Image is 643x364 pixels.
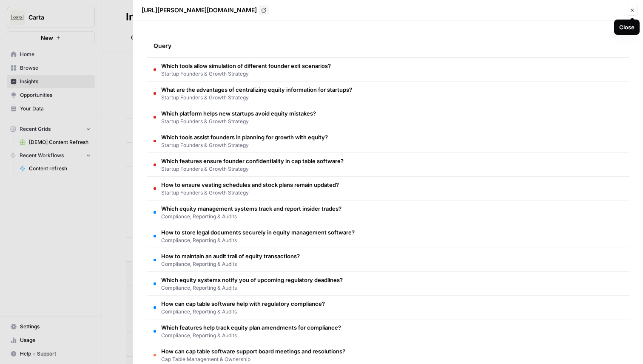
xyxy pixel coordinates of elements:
[161,157,344,165] span: Which features ensure founder confidentiality in cap table software?
[161,85,352,94] span: What are the advantages of centralizing equity information for startups?
[161,189,339,197] span: Startup Founders & Growth Strategy
[161,228,355,237] span: How to store legal documents securely in equity management software?
[161,181,339,189] span: How to ensure vesting schedules and stock plans remain updated?
[161,284,343,292] span: Compliance, Reporting & Audits
[619,23,634,31] div: Close
[161,141,328,149] span: Startup Founders & Growth Strategy
[154,34,623,57] div: Query
[161,356,345,363] span: Cap Table Management & Ownership
[161,70,331,78] span: Startup Founders & Growth Strategy
[161,347,345,356] span: How can cap table software support board meetings and resolutions?
[161,204,341,213] span: Which equity management systems track and report insider trades?
[161,133,328,141] span: Which tools assist founders in planning for growth with equity?
[161,237,355,244] span: Compliance, Reporting & Audits
[161,118,316,125] span: Startup Founders & Growth Strategy
[161,62,331,70] span: Which tools allow simulation of different founder exit scenarios?
[161,308,325,316] span: Compliance, Reporting & Audits
[142,6,257,14] p: [URL][PERSON_NAME][DOMAIN_NAME]
[161,252,300,260] span: How to maintain an audit trail of equity transactions?
[259,5,269,15] a: Go to page https://astrella.com/cap-table-management/
[161,109,316,118] span: Which platform helps new startups avoid equity mistakes?
[161,323,341,332] span: Which features help track equity plan amendments for compliance?
[161,260,300,268] span: Compliance, Reporting & Audits
[161,213,341,220] span: Compliance, Reporting & Audits
[161,299,325,308] span: How can cap table software help with regulatory compliance?
[161,165,344,173] span: Startup Founders & Growth Strategy
[161,332,341,339] span: Compliance, Reporting & Audits
[161,276,343,284] span: Which equity systems notify you of upcoming regulatory deadlines?
[161,94,352,102] span: Startup Founders & Growth Strategy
